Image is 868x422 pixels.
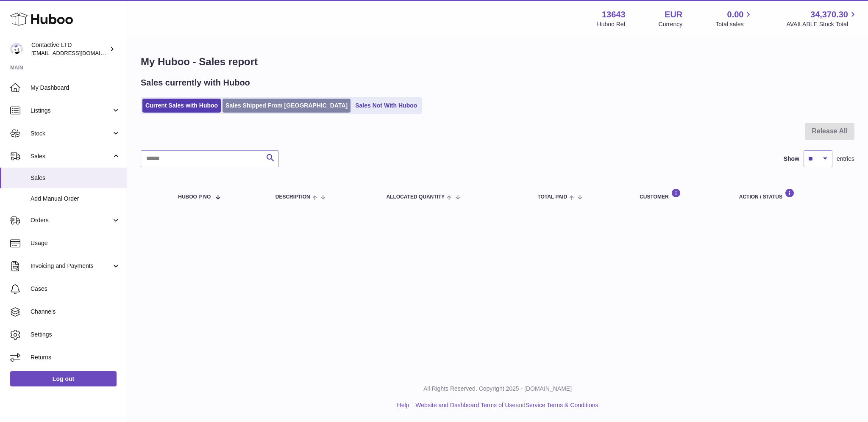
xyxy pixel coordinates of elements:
span: Cases [31,285,120,293]
p: All Rights Reserved. Copyright 2025 - [DOMAIN_NAME] [134,385,861,393]
span: Listings [31,107,111,115]
span: Settings [31,331,120,339]
span: AVAILABLE Stock Total [786,20,858,28]
a: Help [397,402,409,408]
a: Sales Shipped From [GEOGRAPHIC_DATA] [223,99,351,113]
span: entries [837,155,854,163]
span: Stock [31,130,111,138]
span: Total sales [715,20,753,28]
span: Sales [31,152,111,160]
span: Orders [31,216,111,224]
a: Log out [10,371,117,386]
div: Action / Status [739,188,846,200]
a: Current Sales with Huboo [142,99,221,113]
strong: EUR [665,9,682,20]
span: Huboo P no [178,194,211,200]
span: Channels [31,308,120,316]
span: Usage [31,239,120,247]
span: My Dashboard [31,84,120,92]
span: ALLOCATED Quantity [386,194,445,200]
div: Customer [640,188,722,200]
a: 34,370.30 AVAILABLE Stock Total [786,9,858,28]
h2: Sales currently with Huboo [141,77,250,88]
a: Website and Dashboard Terms of Use [415,402,515,408]
div: Contactive LTD [31,41,108,57]
a: Service Terms & Conditions [526,402,598,408]
div: Huboo Ref [597,20,626,28]
span: Total paid [537,194,567,200]
span: Returns [31,353,120,361]
span: Add Manual Order [31,195,120,203]
strong: 13643 [602,9,626,20]
img: soul@SOWLhome.com [10,43,23,55]
a: Sales Not With Huboo [352,99,420,113]
li: and [412,401,598,409]
span: 34,370.30 [810,9,848,20]
span: 0.00 [727,9,744,20]
span: Invoicing and Payments [31,262,111,270]
span: Sales [31,174,120,182]
span: Description [275,194,310,200]
h1: My Huboo - Sales report [141,55,854,69]
label: Show [784,155,799,163]
a: 0.00 Total sales [715,9,753,28]
span: [EMAIL_ADDRESS][DOMAIN_NAME] [31,50,125,56]
div: Currency [659,20,683,28]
